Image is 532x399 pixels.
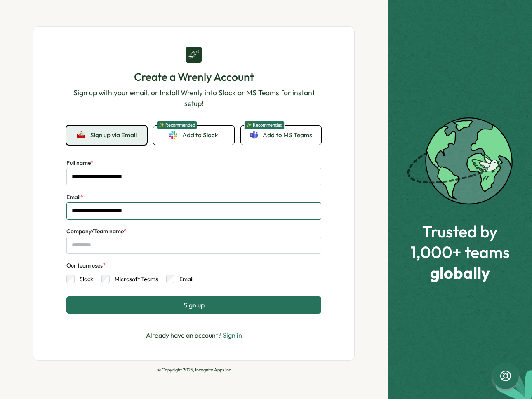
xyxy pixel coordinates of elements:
label: Slack [75,275,93,283]
label: Company/Team name [66,227,127,236]
button: Sign up [66,296,321,314]
h1: Create a Wrenly Account [66,70,321,84]
p: © Copyright 2025, Incognito Apps Inc [33,367,355,373]
p: Sign up with your email, or Install Wrenly into Slack or MS Teams for instant setup! [66,87,321,109]
span: 1,000+ teams [410,243,510,261]
span: Add to MS Teams [263,131,312,140]
a: ✨ RecommendedAdd to MS Teams [241,126,321,145]
button: Sign up via Email [66,126,147,145]
span: globally [410,263,510,282]
span: ✨ Recommended [157,121,197,129]
span: ✨ Recommended [244,121,285,129]
a: Sign in [223,331,242,339]
label: Full name [66,159,94,168]
label: Email [174,275,193,283]
span: Add to Slack [182,131,218,140]
span: Sign up [184,301,205,309]
label: Microsoft Teams [110,275,158,283]
p: Already have an account? [146,330,242,340]
div: Our team uses [66,261,106,270]
label: Email [66,193,83,202]
a: ✨ RecommendedAdd to Slack [153,126,234,145]
span: Sign up via Email [90,131,137,139]
span: Trusted by [410,222,510,240]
